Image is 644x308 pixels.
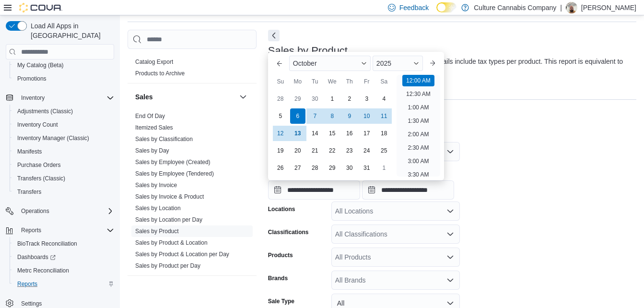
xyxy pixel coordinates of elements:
[17,92,48,104] button: Inventory
[566,2,577,13] div: Mykal Anderson
[404,169,433,180] li: 3:30 AM
[436,12,437,13] span: Dark Mode
[17,107,73,115] span: Adjustments (Classic)
[272,90,393,177] div: October, 2025
[13,265,114,276] span: Metrc Reconciliation
[290,126,305,141] div: day-13
[13,186,45,198] a: Transfers
[17,148,42,155] span: Manifests
[268,297,294,305] label: Sale Type
[376,74,392,89] div: Sa
[13,159,65,171] a: Purchase Orders
[359,91,375,107] div: day-3
[17,134,89,142] span: Inventory Manager (Classic)
[13,173,114,184] span: Transfers (Classic)
[376,108,392,124] div: day-11
[307,143,323,158] div: day-21
[13,59,114,71] span: My Catalog (Beta)
[135,147,169,154] span: Sales by Day
[2,224,118,237] button: Reports
[13,73,114,84] span: Promotions
[446,230,454,238] button: Open list of options
[135,58,173,66] span: Catalog Export
[13,173,69,184] a: Transfers (Classic)
[13,119,114,130] span: Inventory Count
[10,105,118,118] button: Adjustments (Classic)
[290,160,305,176] div: day-27
[404,129,433,140] li: 2:00 AM
[17,188,41,196] span: Transfers
[362,180,454,200] input: Press the down key to open a popover containing a calendar.
[13,265,73,276] a: Metrc Reconciliation
[17,121,58,129] span: Inventory Count
[290,108,305,124] div: day-6
[342,74,357,89] div: Th
[135,158,211,166] span: Sales by Employee (Created)
[273,126,288,141] div: day-12
[17,161,61,169] span: Purchase Orders
[290,143,305,158] div: day-20
[268,205,295,213] label: Locations
[135,193,204,200] a: Sales by Invoice & Product
[342,126,357,141] div: day-16
[268,45,348,57] h3: Sales by Product
[128,56,257,83] div: Products
[290,91,305,107] div: day-29
[376,160,392,176] div: day-1
[268,251,293,259] label: Products
[342,108,357,124] div: day-9
[17,240,77,248] span: BioTrack Reconciliation
[135,135,193,143] span: Sales by Classification
[17,205,53,217] button: Operations
[135,124,173,131] span: Itemized Sales
[135,262,200,269] a: Sales by Product per Day
[399,3,429,12] span: Feedback
[13,251,59,263] a: Dashboards
[359,108,375,124] div: day-10
[397,75,440,177] ul: Time
[17,92,114,104] span: Inventory
[135,92,235,102] button: Sales
[359,126,375,141] div: day-17
[10,145,118,158] button: Manifests
[237,91,249,103] button: Sales
[404,142,433,154] li: 2:30 AM
[17,280,37,288] span: Reports
[135,227,179,235] span: Sales by Product
[13,106,114,117] span: Adjustments (Classic)
[21,300,42,308] span: Settings
[268,30,280,41] button: Next
[307,126,323,141] div: day-14
[21,226,41,234] span: Reports
[446,207,454,215] button: Open list of options
[376,143,392,158] div: day-25
[402,75,434,86] li: 12:00 AM
[446,253,454,261] button: Open list of options
[10,118,118,131] button: Inventory Count
[359,160,375,176] div: day-31
[10,237,118,250] button: BioTrack Reconciliation
[272,56,287,71] button: Previous Month
[27,21,114,40] span: Load All Apps in [GEOGRAPHIC_DATA]
[359,143,375,158] div: day-24
[10,131,118,145] button: Inventory Manager (Classic)
[128,110,257,275] div: Sales
[13,159,114,171] span: Purchase Orders
[10,158,118,172] button: Purchase Orders
[135,170,214,177] a: Sales by Employee (Tendered)
[135,250,229,258] span: Sales by Product & Location per Day
[404,102,433,113] li: 1:00 AM
[10,250,118,264] a: Dashboards
[17,267,69,274] span: Metrc Reconciliation
[135,112,165,120] span: End Of Day
[13,59,68,71] a: My Catalog (Beta)
[13,73,50,84] a: Promotions
[474,2,556,13] p: Culture Cannabis Company
[376,126,392,141] div: day-18
[135,59,173,65] a: Catalog Export
[17,175,65,182] span: Transfers (Classic)
[135,216,202,223] a: Sales by Location per Day
[325,108,340,124] div: day-8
